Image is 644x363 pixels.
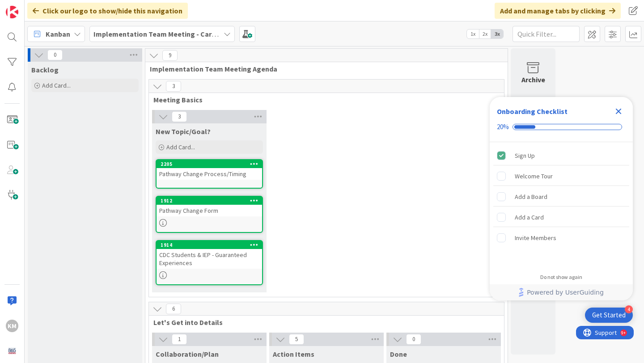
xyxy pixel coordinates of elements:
img: Visit kanbanzone.com [6,6,18,18]
span: 2x [479,30,491,38]
div: Checklist progress: 20% [497,123,626,131]
div: Do not show again [540,274,582,281]
div: Welcome Tour [515,171,553,181]
span: Implementation Team Meeting Agenda [150,64,496,73]
span: Action Items [273,350,314,359]
span: 6 [166,304,181,314]
div: Close Checklist [611,104,626,118]
span: Let's Get into Details [153,318,493,327]
span: 0 [406,334,421,345]
div: Sign Up is complete. [493,146,629,165]
div: 2205 [161,161,262,167]
b: Implementation Team Meeting - Career Themed [93,30,250,38]
div: Welcome Tour is incomplete. [493,166,629,186]
input: Quick Filter... [513,26,580,42]
div: Checklist items [490,142,633,268]
div: Pathway Change Form [157,205,262,216]
div: Add a Card is incomplete. [493,207,629,227]
div: 1912Pathway Change Form [157,197,262,216]
span: 5 [289,334,304,345]
div: Add a Board is incomplete. [493,187,629,207]
div: KM [6,320,18,332]
div: Checklist Container [490,97,633,300]
div: 2205 [157,160,262,168]
div: Invite Members is incomplete. [493,228,629,248]
div: Open Get Started checklist, remaining modules: 4 [585,308,633,323]
span: Done [390,350,407,359]
div: Add a Card [515,212,544,223]
div: Archive [521,74,545,85]
div: 9+ [45,4,50,11]
div: 20% [497,123,509,131]
div: 2205Pathway Change Process/Timing [157,160,262,180]
span: Collaboration/Plan [156,350,219,359]
div: Get Started [592,311,626,320]
span: 9 [162,50,178,61]
a: Powered by UserGuiding [494,284,628,300]
div: Sign Up [515,150,535,161]
span: Add Card... [166,143,195,151]
div: 1912 [157,197,262,205]
span: 1x [467,30,479,38]
div: CDC Students & IEP - Guaranteed Experiences [157,249,262,269]
div: Add and manage tabs by clicking [495,3,621,19]
div: 1914CDC Students & IEP - Guaranteed Experiences [157,241,262,269]
span: 3 [172,111,187,122]
div: Invite Members [515,232,556,243]
span: 3 [166,81,181,92]
span: Add Card... [42,81,71,89]
img: avatar [6,345,18,357]
div: 1914 [157,241,262,249]
span: 0 [47,50,63,60]
div: Add a Board [515,191,547,202]
span: Powered by UserGuiding [527,287,604,298]
span: Kanban [46,29,70,39]
span: Meeting Basics [153,95,493,104]
div: Footer [490,284,633,300]
span: Support [19,1,41,12]
span: Backlog [31,65,59,74]
span: New Topic/Goal? [156,127,211,136]
div: Onboarding Checklist [497,106,568,117]
span: 3x [491,30,503,38]
div: Pathway Change Process/Timing [157,168,262,180]
div: 1914 [161,242,262,248]
div: Click our logo to show/hide this navigation [27,3,188,19]
div: 1912 [161,198,262,204]
div: 4 [625,305,633,313]
span: 1 [172,334,187,345]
